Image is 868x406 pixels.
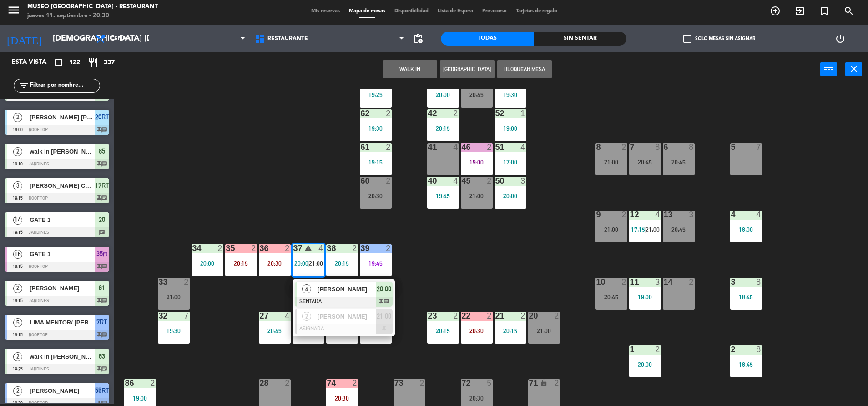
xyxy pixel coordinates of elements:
div: 20:45 [629,159,661,165]
div: 22 [462,312,462,320]
span: walk in [PERSON_NAME] [30,352,95,361]
div: 18:00 [730,226,762,233]
div: 20:15 [225,260,257,267]
div: 2 [689,278,694,286]
div: 21:00 [595,226,627,233]
div: 21:00 [158,294,190,300]
div: 3 [520,177,526,185]
div: 1 [520,109,526,118]
span: 16 [13,250,22,259]
i: filter_list [18,80,29,91]
div: 20:45 [259,328,291,334]
button: power_input [820,62,837,76]
div: 4 [520,143,526,151]
div: 2 [285,379,290,387]
div: 2 [386,244,391,252]
div: 20:15 [427,328,459,334]
div: 7 [184,312,189,320]
span: GATE 1 [30,249,95,259]
i: search [843,5,854,16]
div: 28 [260,379,260,387]
div: 12 [630,211,631,219]
div: 21:00 [528,328,560,334]
div: 20:30 [461,328,493,334]
span: Mis reservas [307,9,344,14]
div: 19:00 [461,159,493,165]
input: Filtrar por nombre... [29,81,100,91]
div: 46 [462,143,462,151]
i: lock [540,379,548,387]
span: [PERSON_NAME] Churampi [PERSON_NAME] [30,181,95,190]
div: 33 [159,278,159,286]
button: menu [7,3,20,20]
span: Mapa de mesas [344,9,390,14]
div: 4 [453,177,459,185]
span: 3 [13,181,22,190]
div: 20:15 [427,125,459,132]
div: 4 [756,211,762,219]
span: 20 [99,214,105,225]
div: jueves 11. septiembre - 20:30 [27,11,158,21]
span: 122 [69,57,80,68]
div: 19:45 [427,193,459,199]
span: 61 [99,283,105,293]
div: 20:45 [663,159,695,165]
span: 2 [13,352,22,361]
span: walk in [PERSON_NAME] [30,147,95,156]
span: 4 [302,284,311,293]
div: 2 [419,379,425,387]
div: 2 [621,211,627,219]
span: 21:00 [377,311,391,322]
i: add_circle_outline [770,5,781,16]
div: 11 [630,278,631,286]
div: 2 [352,244,358,252]
div: 20:00 [427,92,459,98]
span: | [308,260,309,267]
div: 21:00 [461,193,493,199]
div: 8 [689,143,694,151]
div: 20:00 [192,260,223,267]
label: Solo mesas sin asignar [683,35,755,43]
span: 337 [104,57,115,68]
i: close [848,63,859,74]
span: Lista de Espera [433,9,478,14]
div: 2 [453,109,459,118]
i: turned_in_not [819,5,830,16]
span: 2 [13,386,22,396]
div: 20:45 [663,226,695,233]
button: [GEOGRAPHIC_DATA] [440,60,495,78]
div: 2 [554,379,560,387]
div: 2 [621,143,627,151]
span: Reserva especial [812,3,837,19]
span: RESERVAR MESA [763,3,787,19]
div: 2 [285,244,290,252]
div: 20:00 [629,361,661,368]
div: Museo [GEOGRAPHIC_DATA] - Restaurant [27,2,158,11]
div: 4 [285,312,290,320]
div: 20:15 [495,328,526,334]
div: 74 [327,379,328,387]
div: 4 [453,143,459,151]
div: 19:00 [629,294,661,300]
div: 2 [386,177,391,185]
i: power_settings_new [835,33,846,44]
span: 17RT [95,180,109,191]
div: 19:45 [360,260,392,267]
span: 63 [99,351,105,362]
i: restaurant [88,57,99,68]
div: 17:00 [495,159,526,165]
